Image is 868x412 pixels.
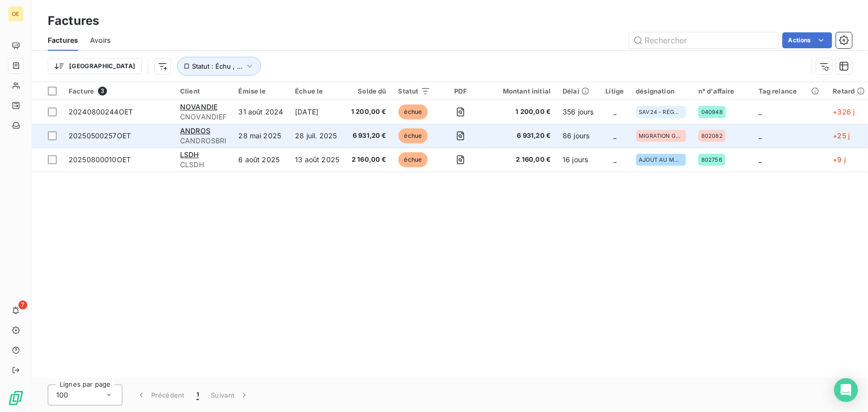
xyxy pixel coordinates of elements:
td: [DATE] [289,100,345,124]
div: Émise le [239,87,284,95]
div: PDF [443,87,479,95]
span: +25 j [833,131,850,140]
td: 6 août 2025 [233,148,289,172]
h3: Factures [48,12,99,30]
div: Retard [833,87,865,95]
div: Tag relance [759,87,821,95]
span: 20250800010OET [69,155,131,164]
button: Suivant [205,385,255,406]
span: MIGRATION GSI WW [GEOGRAPHIC_DATA] [639,133,683,139]
td: 28 mai 2025 [233,124,289,148]
span: Factures [48,35,78,45]
td: 13 août 2025 [289,148,345,172]
span: 6 931,20 € [491,131,551,141]
span: 100 [56,390,68,400]
span: 20240800244OET [69,107,133,116]
span: 040948 [701,109,723,115]
div: OE [8,6,24,22]
div: Statut [398,87,431,95]
span: Statut : Échu , ... [192,62,243,70]
span: 3 [98,87,107,96]
td: 31 août 2024 [233,100,289,124]
div: désignation [636,87,687,95]
span: Facture [69,87,94,95]
span: _ [759,107,762,116]
span: AJOUT AU MANIFOLD B30 [639,157,683,163]
input: Rechercher [629,32,778,48]
span: échue [398,152,428,167]
span: +326 j [833,107,855,116]
span: échue [398,104,428,119]
span: _ [613,155,616,164]
span: _ [759,155,762,164]
span: échue [398,128,428,143]
span: _ [759,131,762,140]
td: 28 juil. 2025 [289,124,345,148]
button: 1 [191,385,205,406]
span: LSDH [180,150,199,159]
span: NOVANDIE [180,103,217,111]
button: Précédent [130,385,191,406]
span: _ [613,131,616,140]
span: Avoirs [90,35,110,45]
button: Actions [782,32,832,48]
span: 1 200,00 € [351,107,386,117]
div: n° d'affaire [698,87,747,95]
span: CANDROSBRI [180,136,227,146]
td: 16 jours [557,148,599,172]
span: SAV24 - RÉGULATION DÉBIT LIGNE DE NEP [639,109,683,115]
div: Délai [563,87,593,95]
span: CLSDH [180,160,227,170]
span: +9 j [833,155,846,164]
button: [GEOGRAPHIC_DATA] [48,58,142,74]
span: 1 [196,390,199,400]
span: 2 160,00 € [351,155,386,165]
div: Solde dû [351,87,386,95]
span: _ [613,107,616,116]
span: 802082 [701,133,723,139]
div: Client [180,87,227,95]
img: Logo LeanPay [8,390,24,406]
span: CNOVANDIEF [180,112,227,122]
div: Open Intercom Messenger [834,378,858,402]
span: 7 [18,301,27,309]
button: Statut : Échu , ... [177,57,261,76]
span: 20250500257OET [69,131,131,140]
div: Montant initial [491,87,551,95]
td: 356 jours [557,100,599,124]
span: 2 160,00 € [491,155,551,165]
span: 6 931,20 € [351,131,386,141]
span: 802756 [701,157,722,163]
td: 86 jours [557,124,599,148]
span: 1 200,00 € [491,107,551,117]
span: ANDROS [180,126,210,135]
div: Échue le [295,87,339,95]
div: Litige [606,87,624,95]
